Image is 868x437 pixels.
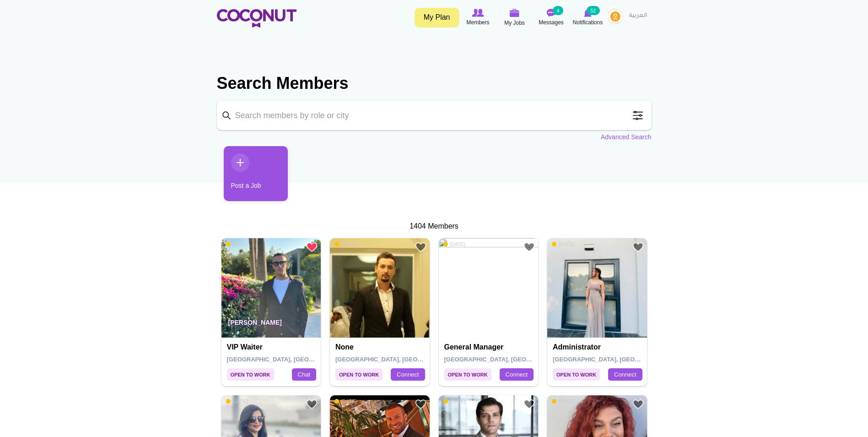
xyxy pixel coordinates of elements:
img: Browse Members [472,9,484,17]
h4: VIP waiter [227,343,318,351]
span: [DATE] [552,241,574,247]
li: 1 / 1 [217,146,281,208]
h4: None [335,343,426,351]
span: Open to Work [335,368,383,381]
small: 52 [587,6,599,15]
a: Browse Members Members [460,7,496,28]
a: Messages Messages 4 [533,7,570,28]
h4: General Manager [444,343,535,351]
span: [DATE] [226,398,248,404]
a: Chat [292,368,316,381]
span: [GEOGRAPHIC_DATA], [GEOGRAPHIC_DATA] [444,356,575,363]
a: Post a Job [224,146,288,201]
a: Notifications Notifications 52 [570,7,606,28]
a: Add to Favourites [306,399,318,410]
span: Open to Work [553,368,600,381]
a: العربية [625,7,652,25]
span: Open to Work [444,368,491,381]
a: Connect [500,368,534,381]
span: Members [466,18,489,27]
a: Add to Favourites [523,241,535,253]
span: [DATE] [443,241,466,247]
img: Notifications [584,9,592,17]
img: Messages [547,9,556,17]
h4: Administrator [553,343,644,351]
small: 4 [553,6,563,15]
img: My Jobs [510,9,520,17]
span: My Jobs [504,18,525,27]
a: My Plan [415,8,459,27]
span: [DATE] [552,398,574,404]
a: Advanced Search [601,132,652,142]
a: Add to Favourites [632,241,644,253]
span: [DATE] [443,398,466,404]
span: [DATE] [226,241,248,247]
span: [DATE] [334,241,357,247]
a: Add to Favourites [523,399,535,410]
a: Connect [391,368,425,381]
a: Add to Favourites [415,399,426,410]
a: Connect [608,368,642,381]
a: My Jobs My Jobs [496,7,533,28]
span: [GEOGRAPHIC_DATA], [GEOGRAPHIC_DATA] [335,356,466,363]
p: [PERSON_NAME] [221,312,321,338]
a: Add to Favourites [415,241,426,253]
div: 1404 Members [217,221,652,232]
img: Home [217,9,297,27]
span: [GEOGRAPHIC_DATA], [GEOGRAPHIC_DATA] [553,356,683,363]
h2: Search Members [217,72,652,94]
span: Open to Work [227,368,274,381]
span: [GEOGRAPHIC_DATA], [GEOGRAPHIC_DATA] [227,356,357,363]
span: Notifications [573,18,603,27]
a: Remove from Favourites [306,241,318,253]
span: Messages [539,18,564,27]
a: Add to Favourites [632,399,644,410]
input: Search members by role or city [217,101,652,130]
span: [DATE] [334,398,357,404]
